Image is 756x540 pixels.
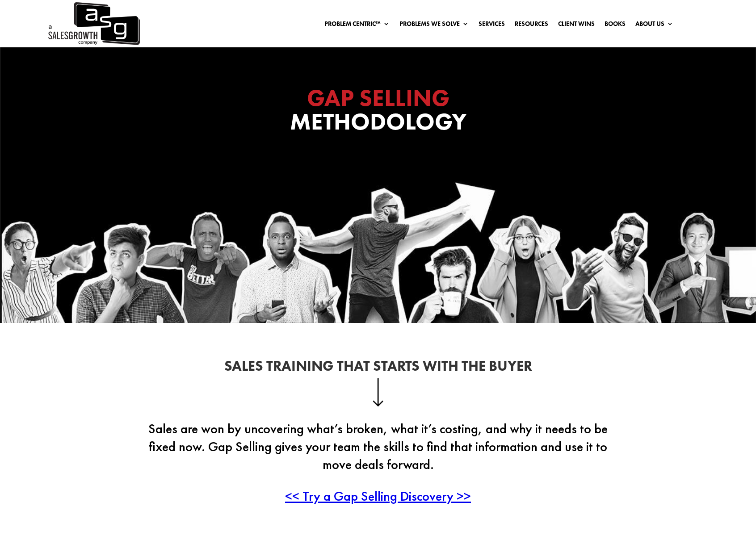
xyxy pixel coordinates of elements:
[324,21,390,30] a: Problem Centric™
[635,21,673,30] a: About Us
[285,487,471,505] a: << Try a Gap Selling Discovery >>
[479,21,505,30] a: Services
[399,21,469,30] a: Problems We Solve
[307,83,449,113] span: GAP SELLING
[605,21,626,30] a: Books
[558,21,595,30] a: Client Wins
[373,378,384,406] img: down-arrow
[137,420,619,487] p: Sales are won by uncovering what’s broken, what it’s costing, and why it needs to be fixed now. G...
[515,21,548,30] a: Resources
[199,86,557,138] h1: Methodology
[137,359,619,378] h2: Sales Training That Starts With the Buyer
